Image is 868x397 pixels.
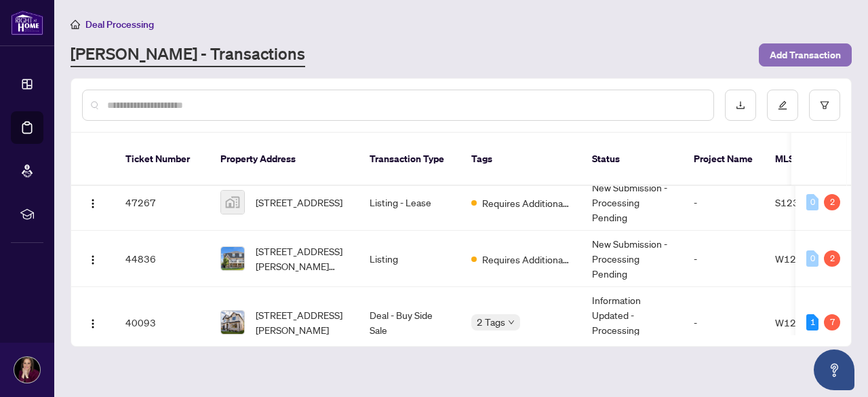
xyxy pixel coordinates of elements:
td: 40093 [115,287,210,358]
span: download [736,100,745,110]
span: W12280480 [775,252,833,265]
button: edit [767,90,798,121]
th: Project Name [683,133,764,186]
span: edit [778,100,787,110]
td: Deal - Buy Side Sale [359,287,460,358]
img: Logo [87,198,98,209]
td: New Submission - Processing Pending [581,174,683,231]
td: - [683,174,764,231]
td: Listing [359,231,460,287]
button: Logo [82,248,104,269]
span: [STREET_ADDRESS] [256,195,342,210]
img: logo [11,10,43,35]
span: S12326019 [775,196,829,208]
span: 2 Tags [477,314,505,330]
td: 47267 [115,174,210,231]
td: Information Updated - Processing Pending [581,287,683,358]
span: Requires Additional Docs [482,252,570,267]
span: down [508,319,515,326]
img: Logo [87,254,98,265]
span: Requires Additional Docs [482,195,570,210]
button: Logo [82,311,104,333]
button: download [725,90,756,121]
button: Open asap [814,349,854,390]
button: Logo [82,191,104,213]
th: Transaction Type [359,133,460,186]
td: New Submission - Processing Pending [581,231,683,287]
span: [STREET_ADDRESS][PERSON_NAME][PERSON_NAME] [256,244,348,273]
span: filter [820,100,829,110]
span: home [71,20,80,29]
span: Deal Processing [85,18,154,31]
span: W12125680 [775,316,833,328]
img: thumbnail-img [221,311,244,334]
div: 0 [806,250,818,267]
th: Property Address [210,133,359,186]
div: 7 [824,314,840,330]
img: thumbnail-img [221,191,244,214]
td: - [683,231,764,287]
th: Ticket Number [115,133,210,186]
span: Add Transaction [770,44,841,66]
div: 0 [806,194,818,210]
td: - [683,287,764,358]
th: MLS # [764,133,846,186]
span: [STREET_ADDRESS][PERSON_NAME] [256,307,348,337]
img: Profile Icon [14,357,40,383]
img: thumbnail-img [221,247,244,270]
div: 2 [824,194,840,210]
td: Listing - Lease [359,174,460,231]
th: Status [581,133,683,186]
div: 1 [806,314,818,330]
button: Add Transaction [759,43,852,67]
td: 44836 [115,231,210,287]
button: filter [809,90,840,121]
a: [PERSON_NAME] - Transactions [71,43,305,67]
img: Logo [87,318,98,329]
div: 2 [824,250,840,267]
th: Tags [460,133,581,186]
